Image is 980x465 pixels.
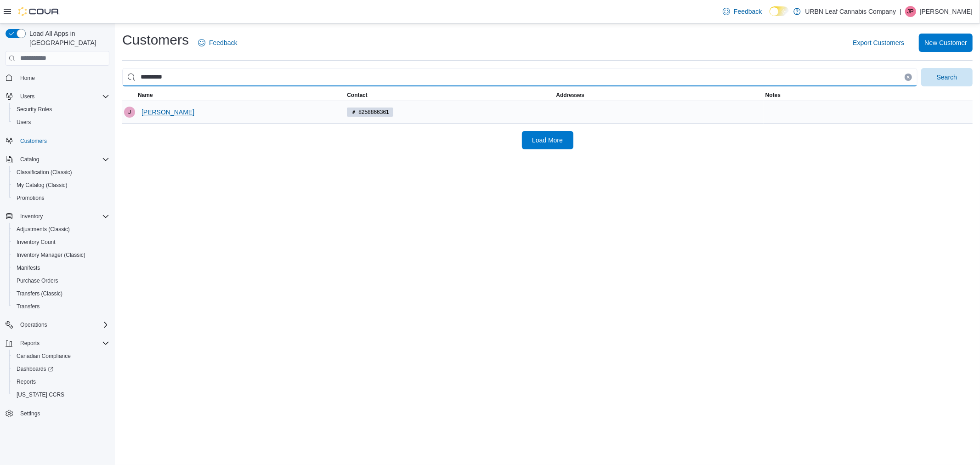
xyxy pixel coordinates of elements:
[20,74,35,82] span: Home
[20,321,47,329] span: Operations
[17,338,43,349] button: Reports
[9,375,113,388] button: Reports
[17,154,109,165] span: Catalog
[13,250,109,261] span: Inventory Manager (Classic)
[138,91,153,99] span: Name
[13,288,66,299] a: Transfers (Classic)
[905,74,912,81] button: Clear input
[919,34,973,52] button: New Customer
[194,34,241,52] a: Feedback
[9,388,113,401] button: [US_STATE] CCRS
[2,71,113,85] button: Home
[849,34,908,52] button: Export Customers
[13,250,89,261] a: Inventory Manager (Classic)
[13,389,109,400] span: Washington CCRS
[17,135,109,147] span: Customers
[17,319,109,330] span: Operations
[9,249,113,261] button: Inventory Manager (Classic)
[13,351,109,362] span: Canadian Compliance
[9,166,113,179] button: Classification (Classic)
[17,378,36,386] span: Reports
[900,6,901,17] p: |
[9,261,113,274] button: Manifests
[17,181,68,189] span: My Catalog (Classic)
[124,107,135,118] div: Joey
[556,91,584,99] span: Addresses
[17,303,40,310] span: Transfers
[13,351,74,362] a: Canadian Compliance
[905,6,916,17] div: Jess Pettitt
[20,340,40,347] span: Reports
[13,237,59,248] a: Inventory Count
[13,117,109,128] span: Users
[142,108,194,117] span: [PERSON_NAME]
[138,103,198,121] button: [PERSON_NAME]
[2,153,113,166] button: Catalog
[17,106,52,113] span: Security Roles
[17,408,44,419] a: Settings
[122,31,189,49] h1: Customers
[17,264,40,272] span: Manifests
[770,6,789,16] input: Dark Mode
[13,301,109,312] span: Transfers
[17,91,109,102] span: Users
[13,167,76,178] a: Classification (Classic)
[13,363,57,374] a: Dashboards
[853,38,904,47] span: Export Customers
[13,376,40,387] a: Reports
[9,287,113,300] button: Transfers (Classic)
[13,180,71,191] a: My Catalog (Classic)
[9,363,113,375] a: Dashboards
[13,363,109,374] span: Dashboards
[2,407,113,420] button: Settings
[6,68,109,444] nav: Complex example
[17,226,70,233] span: Adjustments (Classic)
[17,319,51,330] button: Operations
[17,251,85,259] span: Inventory Manager (Classic)
[13,301,43,312] a: Transfers
[9,300,113,313] button: Transfers
[13,193,109,204] span: Promotions
[2,337,113,350] button: Reports
[9,192,113,204] button: Promotions
[17,277,58,284] span: Purchase Orders
[13,275,62,286] a: Purchase Orders
[347,108,393,117] span: 8258866361
[358,108,389,116] span: 8258866361
[17,290,62,297] span: Transfers (Classic)
[719,2,765,21] a: Feedback
[17,211,109,222] span: Inventory
[20,410,40,417] span: Settings
[9,179,113,192] button: My Catalog (Classic)
[17,391,64,398] span: [US_STATE] CCRS
[9,350,113,363] button: Canadian Compliance
[26,29,109,47] span: Load All Apps in [GEOGRAPHIC_DATA]
[17,136,51,147] a: Customers
[20,156,39,163] span: Catalog
[2,210,113,223] button: Inventory
[921,68,973,86] button: Search
[13,275,109,286] span: Purchase Orders
[17,169,72,176] span: Classification (Classic)
[209,38,237,47] span: Feedback
[17,194,45,202] span: Promotions
[522,131,573,149] button: Load More
[937,73,957,82] span: Search
[924,38,967,47] span: New Customer
[128,107,131,118] span: J
[18,7,60,16] img: Cova
[20,213,43,220] span: Inventory
[13,167,109,178] span: Classification (Classic)
[347,91,368,99] span: Contact
[17,91,38,102] button: Users
[9,223,113,236] button: Adjustments (Classic)
[13,224,74,235] a: Adjustments (Classic)
[2,318,113,331] button: Operations
[13,389,68,400] a: [US_STATE] CCRS
[13,104,109,115] span: Security Roles
[17,365,53,373] span: Dashboards
[9,116,113,129] button: Users
[2,134,113,147] button: Customers
[13,117,34,128] a: Users
[9,103,113,116] button: Security Roles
